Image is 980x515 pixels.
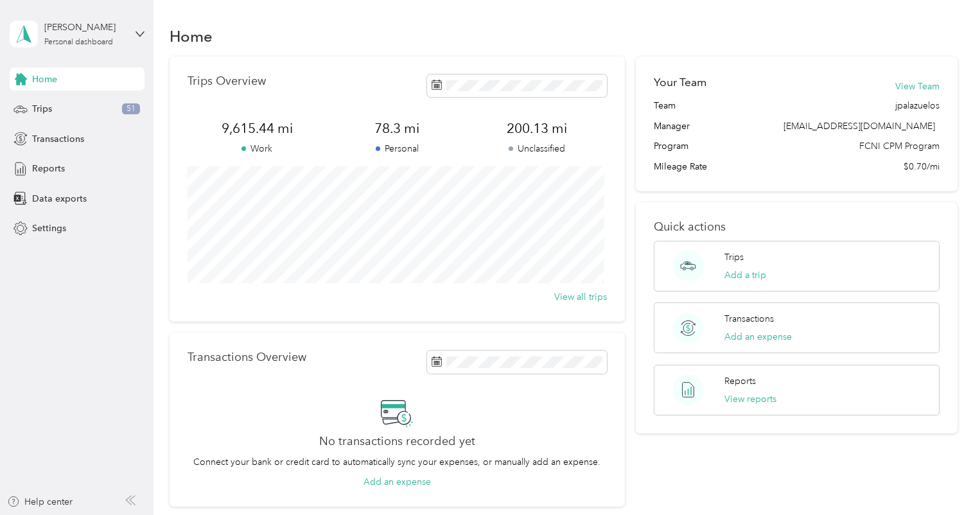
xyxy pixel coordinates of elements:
p: Trips [724,250,744,264]
p: Personal [327,142,467,155]
span: [EMAIL_ADDRESS][DOMAIN_NAME] [783,121,935,132]
span: $0.70/mi [904,160,940,173]
button: Add an expense [724,330,792,344]
span: 78.3 mi [327,119,467,137]
span: Program [654,139,688,153]
p: Unclassified [467,142,607,155]
span: Home [32,73,57,86]
span: Manager [654,119,690,133]
p: Quick actions [654,220,940,234]
div: [PERSON_NAME] [44,21,125,34]
iframe: Everlance-gr Chat Button Frame [908,443,980,515]
p: Transactions [724,312,774,326]
span: 51 [122,103,140,115]
span: Settings [32,222,66,235]
button: Help center [7,495,73,509]
span: Trips [32,102,52,116]
span: Team [654,99,676,112]
p: Reports [724,374,756,388]
span: FCNI CPM Program [859,139,940,153]
span: Mileage Rate [654,160,707,173]
h1: Home [170,30,213,43]
button: Add an expense [363,475,431,489]
div: Personal dashboard [44,39,113,46]
p: Transactions Overview [188,351,306,364]
button: View Team [895,80,940,93]
p: Connect your bank or credit card to automatically sync your expenses, or manually add an expense. [193,455,600,469]
h2: Your Team [654,74,706,91]
span: 200.13 mi [467,119,607,137]
span: Transactions [32,132,84,146]
p: Work [188,142,328,155]
p: Trips Overview [188,74,266,88]
span: 9,615.44 mi [188,119,328,137]
button: View all trips [554,290,607,304]
span: Reports [32,162,65,175]
span: jpalazuelos [895,99,940,112]
h2: No transactions recorded yet [319,435,475,448]
button: View reports [724,392,776,406]
span: Data exports [32,192,87,205]
button: Add a trip [724,268,766,282]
